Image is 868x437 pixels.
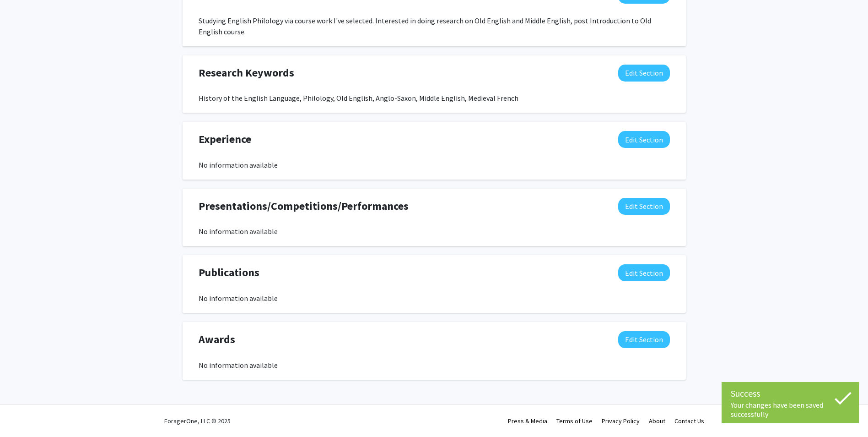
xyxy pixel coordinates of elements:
iframe: Chat [7,396,39,430]
div: No information available [199,360,670,371]
div: History of the English Language, Philology, Old English, Anglo-Saxon, Middle English, Medieval Fr... [199,93,670,104]
span: Experience [199,131,251,147]
div: No information available [199,293,670,304]
div: ForagerOne, LLC © 2025 [164,405,231,437]
a: Contact Us [674,417,704,425]
div: Studying English Philology via course work I've selected. Interested in doing research on Old Eng... [199,15,670,37]
button: Edit Presentations/Competitions/Performances [618,198,670,215]
a: About [649,417,665,425]
button: Edit Publications [618,264,670,281]
div: No information available [199,226,670,237]
div: No information available [199,159,670,170]
span: Presentations/Competitions/Performances [199,198,409,214]
button: Edit Experience [618,131,670,148]
div: Success [731,387,850,400]
a: Terms of Use [556,417,593,425]
span: Awards [199,331,235,348]
button: Edit Research Keywords [618,65,670,82]
a: Press & Media [508,417,547,425]
span: Research Keywords [199,65,294,81]
a: Privacy Policy [602,417,640,425]
button: Edit Awards [618,331,670,348]
div: Your changes have been saved successfully [731,400,850,419]
span: Publications [199,264,259,281]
